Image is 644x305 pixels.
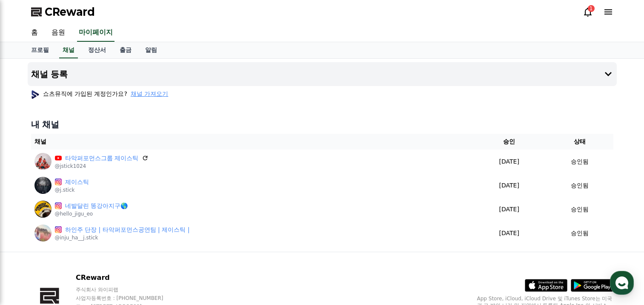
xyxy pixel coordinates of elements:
a: 정산서 [81,42,113,58]
p: @j.stick [55,187,89,193]
img: 네발달린 똥강아지구🌎 [34,201,52,218]
button: 채널 가져오기 [131,89,168,98]
th: 채널 [31,134,472,150]
a: 채널 [59,42,78,58]
img: 타악퍼포먼스그룹 제이스틱 [34,153,52,170]
p: [DATE] [476,205,543,214]
th: 상태 [546,134,613,150]
th: 승인 [472,134,546,150]
a: 마이페이지 [77,24,114,42]
button: 채널 등록 [28,62,617,86]
p: 쇼츠뮤직에 가입된 계정인가요? [31,89,169,98]
a: 하인주 단장 | 타악퍼포먼스공연팀 | 제이스틱 | [65,225,190,234]
p: @hello_jigu_eo [55,210,128,217]
span: CReward [45,5,95,19]
p: 사업자등록번호 : [PHONE_NUMBER] [76,295,180,302]
p: [DATE] [476,181,543,190]
p: @inju_ha__j.stick [55,234,190,241]
p: @jstick1024 [55,163,149,170]
a: 네발달린 똥강아지구🌎 [65,201,128,210]
p: 승인됨 [571,205,589,214]
img: profile [31,90,40,99]
p: CReward [76,273,180,283]
p: 승인됨 [571,181,589,190]
a: 1 [583,7,593,17]
img: 하인주 단장 | 타악퍼포먼스공연팀 | 제이스틱 | [34,224,52,242]
img: 제이스틱 [34,177,52,194]
a: 음원 [45,24,72,42]
a: 홈 [24,24,45,42]
div: 1 [588,5,595,12]
p: 승인됨 [571,157,589,166]
a: 출금 [113,42,138,58]
p: [DATE] [476,157,543,166]
a: 프로필 [24,42,56,58]
a: 타악퍼포먼스그룹 제이스틱 [65,154,138,163]
a: 제이스틱 [65,178,89,187]
p: 주식회사 와이피랩 [76,286,180,293]
p: [DATE] [476,229,543,238]
h4: 채널 등록 [31,69,68,79]
p: 승인됨 [571,229,589,238]
a: 알림 [138,42,164,58]
h4: 내 채널 [31,118,613,130]
a: CReward [31,5,95,19]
